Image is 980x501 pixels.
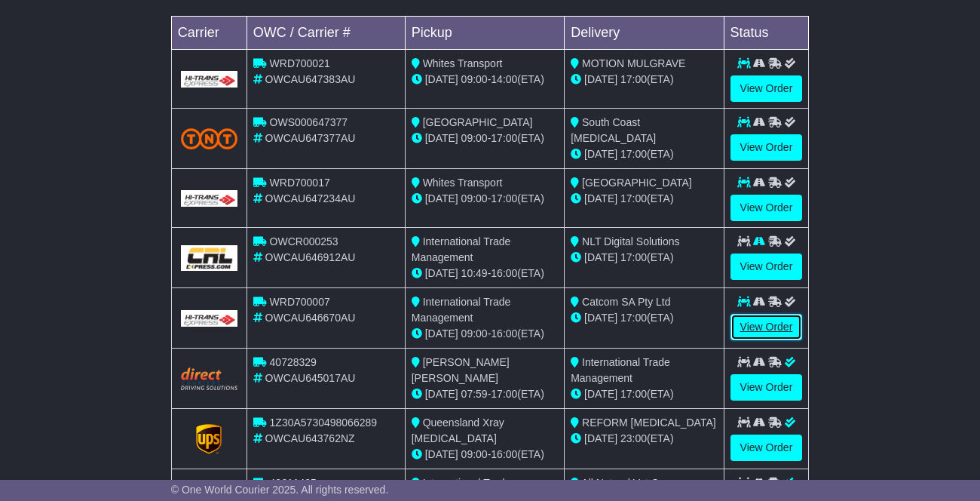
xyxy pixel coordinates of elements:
span: [DATE] [584,251,617,263]
span: 17:00 [620,312,647,324]
div: (ETA) [571,72,717,88]
a: View Order [730,134,803,161]
span: [DATE] [425,192,458,204]
img: GetCarrierServiceLogo [181,310,237,327]
span: 1Z30A5730498066289 [270,416,377,429]
span: OWCAU647383AU [265,73,356,85]
span: 40728329 [270,356,317,368]
span: 07:59 [461,388,488,400]
div: (ETA) [571,386,717,402]
span: 17:00 [620,148,647,160]
div: - (ETA) [412,326,558,342]
span: Whites Transport [423,177,503,189]
span: OWCAU646670AU [265,312,356,324]
a: View Order [730,195,803,221]
span: Whites Transport [423,57,503,69]
span: OWCR000253 [270,235,338,247]
span: 14:00 [491,73,517,85]
div: - (ETA) [412,266,558,281]
a: View Order [730,75,803,102]
span: OWCAU643762NZ [265,432,355,444]
span: [DATE] [425,132,458,144]
td: Carrier [171,17,247,50]
span: [DATE] [584,312,617,324]
span: Queensland Xray [MEDICAL_DATA] [412,416,504,444]
span: WRD700007 [270,296,330,308]
span: 17:00 [491,192,517,204]
span: [GEOGRAPHIC_DATA] [423,116,533,128]
div: - (ETA) [412,386,558,402]
img: Direct.png [181,367,237,390]
span: 16:00 [491,327,517,340]
span: WRD700017 [270,177,330,189]
span: 17:00 [620,192,647,204]
span: OWS000647377 [270,116,348,128]
span: NLT Digital Solutions [582,235,679,247]
a: View Order [730,374,803,401]
span: 09:00 [461,327,488,340]
span: [DATE] [425,327,458,340]
img: GetCarrierServiceLogo [181,245,237,271]
span: © One World Courier 2025. All rights reserved. [171,484,389,496]
img: GetCarrierServiceLogo [181,190,237,207]
span: 16:00 [491,267,517,279]
td: Delivery [565,17,724,50]
span: MOTION MULGRAVE [582,57,685,69]
span: OWCAU647234AU [265,192,356,204]
span: South Coast [MEDICAL_DATA] [571,116,656,144]
span: Catcom SA Pty Ltd [582,296,671,308]
span: REFORM [MEDICAL_DATA] [582,416,716,429]
span: [DATE] [584,388,617,400]
img: GetCarrierServiceLogo [181,71,237,88]
div: - (ETA) [412,191,558,207]
span: 09:00 [461,73,488,85]
span: 17:00 [620,73,647,85]
span: 10:49 [461,267,488,279]
span: WRD700021 [270,57,330,69]
a: View Order [730,314,803,340]
img: TNT_Domestic.png [181,128,237,149]
span: OWCAU647377AU [265,132,356,144]
span: 17:00 [491,132,517,144]
div: (ETA) [571,431,717,447]
div: (ETA) [571,310,717,326]
span: 40611405 [270,477,317,489]
img: GetCarrierServiceLogo [196,424,222,454]
a: View Order [730,435,803,461]
span: 23:00 [620,432,647,444]
span: [DATE] [425,267,458,279]
span: [DATE] [584,192,617,204]
span: [DATE] [584,432,617,444]
span: [DATE] [425,448,458,460]
td: Pickup [405,17,564,50]
span: 09:00 [461,132,488,144]
span: International Trade Management [571,356,670,384]
span: 17:00 [491,388,517,400]
td: Status [724,17,809,50]
span: International Trade Management [412,235,511,263]
span: 17:00 [620,251,647,263]
span: [DATE] [425,73,458,85]
span: [DATE] [584,73,617,85]
span: 16:00 [491,448,517,460]
span: [DATE] [584,148,617,160]
span: [DATE] [425,388,458,400]
span: 17:00 [620,388,647,400]
span: OWCAU645017AU [265,372,356,384]
div: - (ETA) [412,447,558,463]
div: - (ETA) [412,131,558,146]
div: (ETA) [571,191,717,207]
span: OWCAU646912AU [265,251,356,263]
div: (ETA) [571,146,717,162]
span: All Natural Vet Care [581,477,674,489]
div: (ETA) [571,250,717,266]
span: 09:00 [461,448,488,460]
a: View Order [730,254,803,280]
span: [PERSON_NAME] [PERSON_NAME] [412,356,510,384]
span: International Trade Management [412,296,511,324]
td: OWC / Carrier # [247,17,405,50]
div: - (ETA) [412,72,558,88]
span: 09:00 [461,192,488,204]
span: [GEOGRAPHIC_DATA] [582,177,692,189]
